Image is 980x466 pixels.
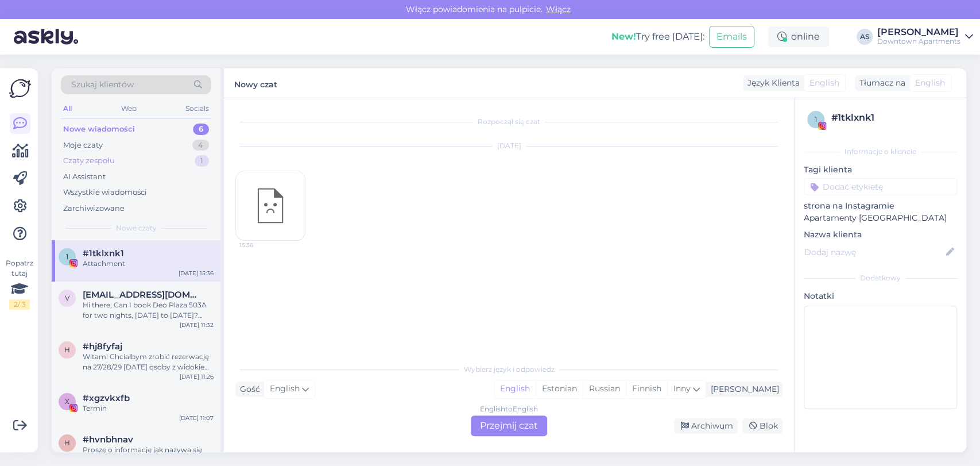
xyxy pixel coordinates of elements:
[83,445,214,465] div: Proszę o informację jak nazywa się apartament z huśtawka w pokoju?
[183,101,211,116] div: Socials
[857,29,873,45] div: AS
[804,178,957,195] input: Dodać etykietę
[63,155,115,167] div: Czaty zespołu
[83,434,133,445] span: #hvnbhnav
[119,101,139,116] div: Web
[116,223,157,233] span: Nowe czaty
[83,393,130,403] span: #xgzvkxfb
[179,414,214,422] div: [DATE] 11:07
[709,26,754,48] button: Emails
[192,140,209,151] div: 4
[915,77,945,89] span: English
[9,299,30,310] div: 2 / 3
[877,28,960,37] div: [PERSON_NAME]
[815,115,817,124] span: 1
[63,124,135,135] div: Nowe wiadomości
[239,241,282,249] span: 15:36
[63,171,106,183] div: AI Assistant
[235,383,260,395] div: Gość
[674,418,738,434] div: Archiwum
[234,75,277,91] label: Nowy czat
[83,259,214,269] div: Attachment
[235,364,783,375] div: Wybierz język i odpowiedz
[63,140,103,151] div: Moje czaty
[536,380,583,398] div: Estonian
[804,273,957,283] div: Dodatkowy
[179,269,214,278] div: [DATE] 15:36
[270,383,300,395] span: English
[64,438,70,447] span: h
[83,352,214,372] div: Witam! Chciałbym zrobić rezerwację na 27/28/29 [DATE] osoby z widokiem na [GEOGRAPHIC_DATA] można...
[180,372,214,381] div: [DATE] 11:26
[804,246,944,259] input: Dodaj nazwę
[9,258,30,310] div: Popatrz tutaj
[235,117,783,127] div: Rozpoczął się czat
[471,415,547,436] div: Przejmij czat
[706,383,779,395] div: [PERSON_NAME]
[583,380,626,398] div: Russian
[742,418,783,434] div: Blok
[626,380,667,398] div: Finnish
[877,28,973,46] a: [PERSON_NAME]Downtown Apartments
[66,252,68,261] span: 1
[65,397,69,406] span: x
[235,141,783,151] div: [DATE]
[804,212,957,224] p: Apartamenty [GEOGRAPHIC_DATA]
[65,294,69,302] span: v
[743,77,800,89] div: Język Klienta
[673,383,691,394] span: Inny
[804,147,957,157] div: Informacje o kliencie
[83,248,124,259] span: #1tklxnk1
[180,321,214,329] div: [DATE] 11:32
[877,37,960,46] div: Downtown Apartments
[611,30,704,44] div: Try free [DATE]:
[61,101,74,116] div: All
[804,290,957,302] p: Notatki
[804,200,957,212] p: strona na Instagramie
[83,341,122,352] span: #hj8fyfaj
[83,290,202,300] span: vwes@duck.com
[480,404,538,414] div: English to English
[855,77,905,89] div: Tłumacz na
[193,124,209,135] div: 6
[543,4,574,14] span: Włącz
[83,300,214,321] div: Hi there, Can I book Deo Plaza 503A for two nights, [DATE] to [DATE]? Why is it minimum three nig...
[71,79,134,91] span: Szukaj klientów
[64,345,70,354] span: h
[768,26,829,47] div: online
[63,187,147,198] div: Wszystkie wiadomości
[63,203,125,214] div: Zarchiwizowane
[804,229,957,241] p: Nazwa klienta
[83,403,214,414] div: Termin
[9,78,31,99] img: Askly Logo
[809,77,839,89] span: English
[195,155,209,167] div: 1
[611,31,636,42] b: New!
[804,164,957,176] p: Tagi klienta
[494,380,536,398] div: English
[831,111,954,125] div: # 1tklxnk1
